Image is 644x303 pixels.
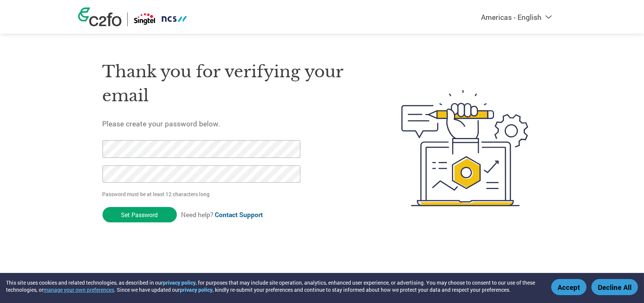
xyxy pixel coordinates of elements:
[103,60,366,108] h1: Thank you for verifying your email
[181,210,263,219] span: Need help?
[551,279,587,295] button: Accept
[103,119,366,128] h5: Please create your password below.
[78,7,122,26] img: c2fo logo
[44,286,114,293] button: manage your own preferences
[163,279,196,286] a: privacy policy
[388,49,542,247] img: create-password
[103,190,303,198] p: Password must be at least 12 characters long
[215,210,263,219] a: Contact Support
[103,207,177,222] input: Set Password
[6,279,540,293] div: This site uses cookies and related technologies, as described in our , for purposes that may incl...
[133,12,188,26] img: Singtel
[180,286,213,293] a: privacy policy
[591,279,638,295] button: Decline All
